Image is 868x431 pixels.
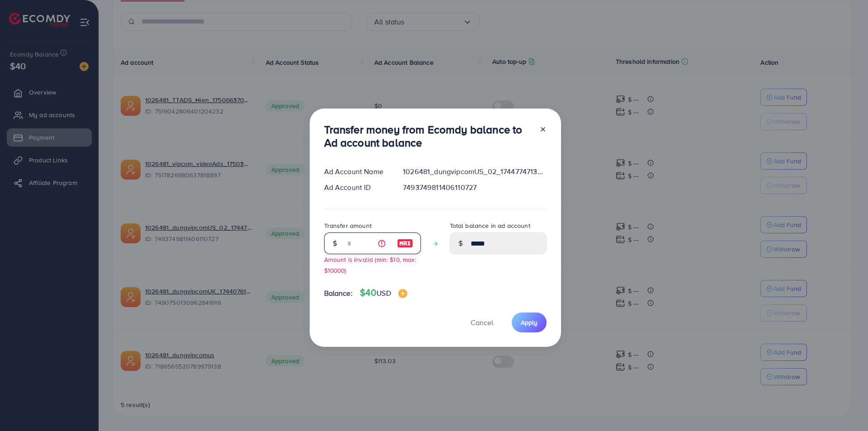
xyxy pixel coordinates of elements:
[830,390,861,424] iframe: Chat
[512,313,547,332] button: Apply
[398,289,407,298] img: image
[360,287,407,298] h4: $40
[521,318,538,327] span: Apply
[324,221,372,230] label: Transfer amount
[397,238,413,249] img: image
[459,313,505,332] button: Cancel
[396,182,553,193] div: 7493749811406110727
[317,166,396,177] div: Ad Account Name
[324,123,532,149] h3: Transfer money from Ecomdy balance to Ad account balance
[471,317,493,327] span: Cancel
[450,221,530,230] label: Total balance in ad account
[324,288,353,298] span: Balance:
[396,166,553,177] div: 1026481_dungvipcomUS_02_1744774713900
[324,255,416,274] small: Amount is invalid (min: $10, max: $10000)
[317,182,396,193] div: Ad Account ID
[377,288,391,298] span: USD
